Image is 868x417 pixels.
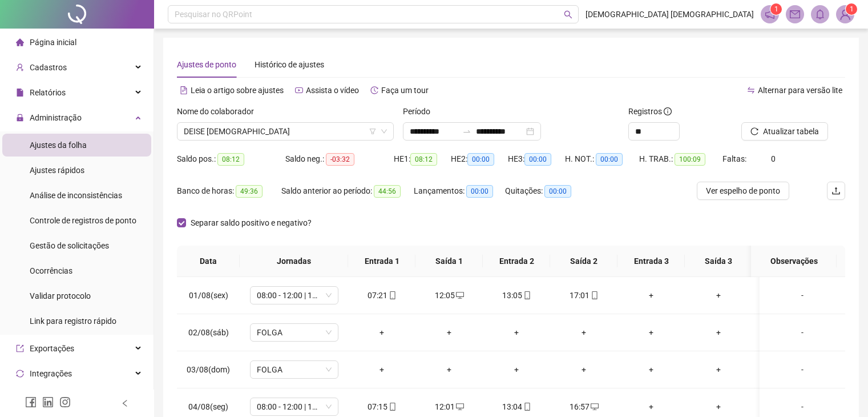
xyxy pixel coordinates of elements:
[42,396,54,408] span: linkedin
[30,316,116,326] span: Link para registro rápido
[374,185,401,198] span: 44:56
[524,153,551,166] span: 00:00
[281,185,414,198] div: Saldo anterior ao período:
[741,122,828,141] button: Atualizar tabela
[790,9,800,19] span: mail
[462,127,471,136] span: to
[403,105,438,118] label: Período
[586,8,754,21] span: [DEMOGRAPHIC_DATA] [DEMOGRAPHIC_DATA]
[747,86,755,94] span: swap
[628,105,672,118] span: Registros
[769,363,836,376] div: -
[188,328,229,337] span: 02/08(sáb)
[466,185,493,198] span: 00:00
[177,246,240,277] th: Data
[30,216,136,225] span: Controle de registros de ponto
[522,403,531,411] span: mobile
[483,246,550,277] th: Entrada 2
[544,185,571,198] span: 00:00
[774,5,778,13] span: 1
[846,3,857,15] sup: Atualize o seu contato no menu Meus Dados
[240,246,348,277] th: Jornadas
[30,241,109,250] span: Gestão de solicitações
[257,324,332,341] span: FOLGA
[763,125,819,138] span: Atualizar tabela
[177,60,236,69] span: Ajustes de ponto
[694,363,743,376] div: +
[590,291,599,299] span: mobile
[381,128,387,135] span: down
[831,186,841,195] span: upload
[191,86,284,95] span: Leia o artigo sobre ajustes
[30,141,87,150] span: Ajustes da folha
[16,114,24,122] span: lock
[177,185,281,198] div: Banco de horas:
[30,369,72,378] span: Integrações
[217,153,244,166] span: 08:12
[451,153,508,166] div: HE 2:
[455,291,464,299] span: desktop
[596,153,623,166] span: 00:00
[357,400,406,413] div: 07:15
[357,326,406,339] div: +
[590,403,599,411] span: desktop
[257,287,332,304] span: 08:00 - 12:00 | 13:00 - 17:00
[30,113,82,122] span: Administração
[30,266,72,275] span: Ocorrências
[559,289,608,302] div: 17:01
[30,88,66,97] span: Relatórios
[257,361,332,378] span: FOLGA
[627,289,676,302] div: +
[381,86,429,95] span: Faça um tour
[694,289,743,302] div: +
[177,153,285,166] div: Saldo pos.:
[16,63,24,71] span: user-add
[415,246,483,277] th: Saída 1
[722,154,748,163] span: Faltas:
[59,396,71,408] span: instagram
[760,255,827,267] span: Observações
[467,153,494,166] span: 00:00
[627,326,676,339] div: +
[492,363,541,376] div: +
[492,326,541,339] div: +
[410,153,437,166] span: 08:12
[326,153,354,166] span: -03:32
[425,400,474,413] div: 12:01
[369,128,376,135] span: filter
[559,326,608,339] div: +
[387,403,397,411] span: mobile
[30,38,76,47] span: Página inicial
[16,38,24,46] span: home
[25,396,37,408] span: facebook
[769,326,836,339] div: -
[16,370,24,378] span: sync
[697,182,789,200] button: Ver espelho de ponto
[706,185,780,197] span: Ver espelho de ponto
[694,326,743,339] div: +
[414,185,505,198] div: Lançamentos:
[186,216,316,229] span: Separar saldo positivo e negativo?
[16,89,24,97] span: file
[837,6,854,23] img: 83511
[508,153,565,166] div: HE 3:
[30,191,122,200] span: Análise de inconsistências
[30,291,91,300] span: Validar protocolo
[675,153,705,166] span: 100:09
[639,153,722,166] div: H. TRAB.:
[694,400,743,413] div: +
[187,365,230,374] span: 03/08(dom)
[425,326,474,339] div: +
[295,86,303,94] span: youtube
[559,363,608,376] div: +
[492,400,541,413] div: 13:04
[522,291,531,299] span: mobile
[255,60,324,69] span: Histórico de ajustes
[750,127,758,135] span: reload
[771,154,776,163] span: 0
[257,398,332,415] span: 08:00 - 12:00 | 13:00 - 17:00
[357,363,406,376] div: +
[664,107,672,115] span: info-circle
[765,9,775,19] span: notification
[425,363,474,376] div: +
